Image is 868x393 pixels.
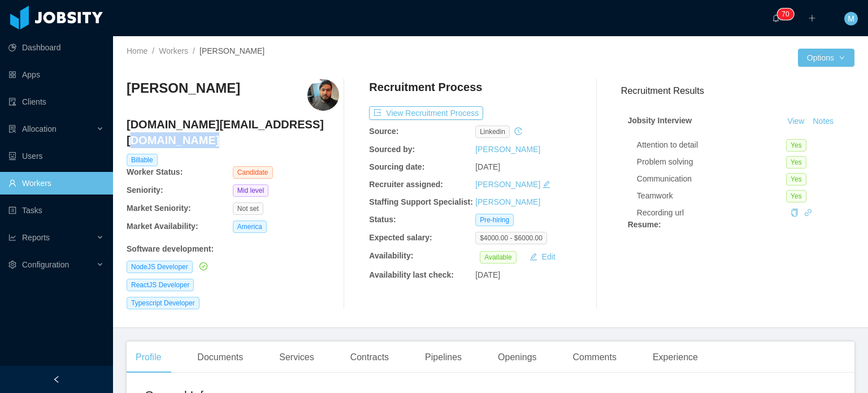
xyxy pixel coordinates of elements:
[22,233,50,242] span: Reports
[628,116,692,125] strong: Jobsity Interview
[564,342,626,373] div: Comments
[22,124,57,133] span: Allocation
[341,342,398,373] div: Contracts
[791,207,798,219] div: Copy
[791,209,798,217] i: icon: copy
[127,79,240,97] h3: [PERSON_NAME]
[369,251,413,260] b: Availability:
[475,270,500,279] span: [DATE]
[637,190,786,202] div: Teamwork
[804,208,812,217] a: icon: link
[270,342,323,373] div: Services
[152,46,154,55] span: /
[188,342,252,373] div: Documents
[628,220,661,229] strong: Resume :
[644,342,707,373] div: Experience
[369,180,443,189] b: Recruiter assigned:
[369,79,482,95] h4: Recruitment Process
[8,234,16,241] i: icon: line-chart
[8,199,104,222] a: icon: profileTasks
[127,297,199,309] span: Typescript Developer
[786,139,806,152] span: Yes
[199,46,264,55] span: [PERSON_NAME]
[475,214,514,226] span: Pre-hiring
[808,14,816,22] i: icon: plus
[369,270,454,279] b: Availability last check:
[127,261,193,273] span: NodeJS Developer
[369,145,415,154] b: Sourced by:
[637,156,786,168] div: Problem solving
[475,197,540,206] a: [PERSON_NAME]
[22,260,69,269] span: Configuration
[307,79,339,111] img: ef70dbc4-9608-4366-9003-19cf53d0c854_68de923d228b6-400w.png
[127,204,191,213] b: Market Seniority:
[127,116,339,148] h4: [DOMAIN_NAME][EMAIL_ADDRESS][DOMAIN_NAME]
[772,14,780,22] i: icon: bell
[514,127,522,135] i: icon: history
[475,180,540,189] a: [PERSON_NAME]
[127,342,170,373] div: Profile
[233,166,273,179] span: Candidate
[127,244,214,253] b: Software development :
[369,109,483,118] a: icon: exportView Recruitment Process
[127,154,158,166] span: Billable
[8,90,104,113] a: icon: auditClients
[369,233,432,242] b: Expected salary:
[8,36,104,59] a: icon: pie-chartDashboard
[637,139,786,151] div: Attention to detail
[233,184,268,197] span: Mid level
[369,162,424,171] b: Sourcing date:
[783,116,808,126] a: View
[127,222,198,231] b: Market Availability:
[475,145,540,154] a: [PERSON_NAME]
[197,262,207,271] a: icon: check-circle
[637,173,786,185] div: Communication
[127,185,163,195] b: Seniority:
[233,221,267,233] span: America
[637,207,786,219] div: Recording url
[127,46,147,55] a: Home
[199,262,207,270] i: icon: check-circle
[786,173,806,185] span: Yes
[416,342,471,373] div: Pipelines
[489,342,546,373] div: Openings
[786,190,806,202] span: Yes
[369,127,398,136] b: Source:
[369,197,473,206] b: Staffing Support Specialist:
[159,46,188,55] a: Workers
[127,167,183,176] b: Worker Status:
[848,12,854,25] span: M
[786,156,806,169] span: Yes
[8,145,104,167] a: icon: robotUsers
[542,180,550,188] i: icon: edit
[804,209,812,217] i: icon: link
[808,115,838,128] button: Notes
[621,84,854,98] h3: Recruitment Results
[193,46,195,55] span: /
[782,8,785,20] p: 7
[475,232,547,244] span: $4000.00 - $6000.00
[8,172,104,195] a: icon: userWorkers
[785,8,789,20] p: 0
[8,63,104,86] a: icon: appstoreApps
[233,202,263,215] span: Not set
[369,215,396,224] b: Status:
[475,126,510,138] span: linkedin
[475,162,500,171] span: [DATE]
[8,125,16,133] i: icon: solution
[798,49,854,67] button: Optionsicon: down
[369,106,483,120] button: icon: exportView Recruitment Process
[127,279,194,291] span: ReactJS Developer
[8,261,16,269] i: icon: setting
[777,8,793,20] sup: 70
[525,250,560,264] button: icon: editEdit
